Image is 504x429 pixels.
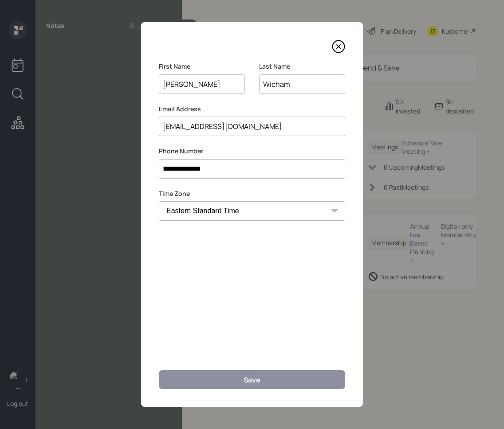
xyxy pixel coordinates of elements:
[159,105,345,113] label: Email Address
[159,62,245,71] label: First Name
[159,147,345,156] label: Phone Number
[244,375,260,385] div: Save
[159,370,345,389] button: Save
[159,189,345,198] label: Time Zone
[259,62,345,71] label: Last Name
